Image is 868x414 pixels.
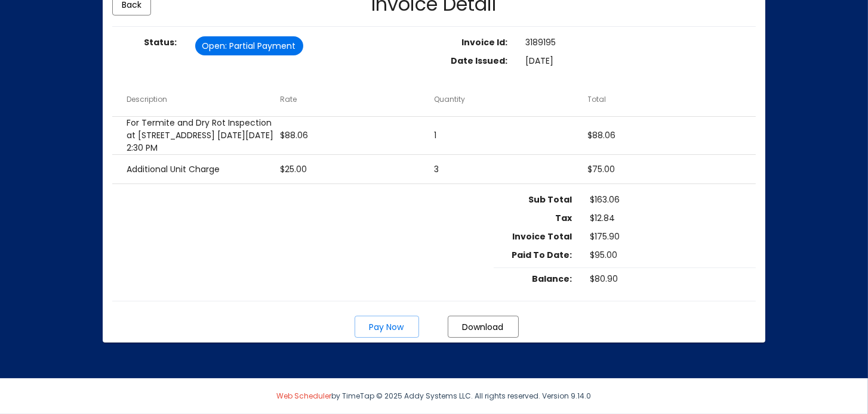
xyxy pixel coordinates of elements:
[581,249,756,263] dd: $95.00
[517,55,765,69] dd: [DATE]
[281,94,297,105] button: Change sorting for rate
[94,378,774,414] div: by TimeTap © 2025 Addy Systems LLC. All rights reserved. Version 9.14.0
[532,273,572,285] strong: Balance:
[370,321,404,333] span: Pay Now
[581,212,756,226] dd: $12.84
[434,94,465,105] button: Change sorting for quantity
[526,36,556,48] span: 3189195
[528,194,572,206] strong: Sub Total
[588,129,616,142] span: $88.06
[512,249,572,261] strong: Paid To Date:
[581,273,756,287] dd: $80.90
[277,391,332,401] a: Web Scheduler
[555,212,572,224] strong: Tax
[451,55,508,67] strong: Date Issued:
[355,316,419,338] button: Pay Invoice
[127,94,167,105] button: Change sorting for description
[588,94,607,105] button: Change sorting for netAmount
[581,231,756,244] dd: $175.90
[512,231,572,242] strong: Invoice Total
[463,321,504,333] span: Download
[581,194,756,207] dd: $163.06
[434,163,439,176] span: 3
[127,163,220,176] span: Additional Unit Charge
[588,163,615,176] span: $75.00
[434,129,436,142] span: 1
[195,36,303,55] mat-chip: Open
[281,129,309,142] span: $88.06
[144,36,177,48] strong: Status:
[127,117,281,154] span: For Termite and Dry Rot Inspection at [STREET_ADDRESS] [DATE][DATE] 2:30 PM
[281,163,307,176] span: $25.00
[462,36,508,48] strong: Invoice Id:
[226,40,296,52] span: : Partial Payment
[448,316,519,338] button: Print Invoice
